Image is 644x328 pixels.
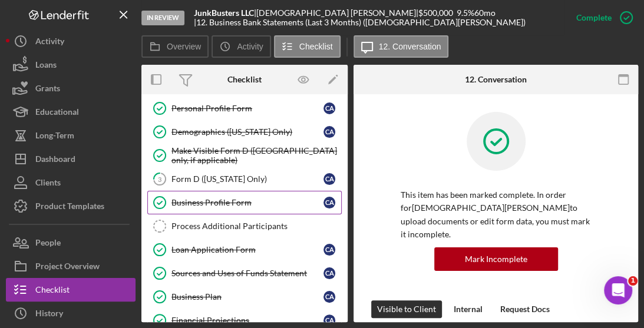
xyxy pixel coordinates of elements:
div: In Review [141,11,184,25]
div: Long-Term [35,124,74,150]
div: Project Overview [35,254,100,281]
div: | 12. Business Bank Statements (Last 3 Months) ([DEMOGRAPHIC_DATA][PERSON_NAME]) [194,18,526,27]
div: C A [323,197,335,208]
button: Activity [212,35,270,58]
p: This item has been marked complete. In order for [DEMOGRAPHIC_DATA][PERSON_NAME] to upload docume... [401,188,591,241]
button: Grants [6,77,136,100]
label: Activity [237,42,263,51]
div: Business Plan [171,292,323,302]
button: Overview [141,35,209,58]
div: Make Visible Form D ([GEOGRAPHIC_DATA] only, if applicable) [171,146,341,165]
div: Mark Incomplete [465,247,527,271]
div: Business Profile Form [171,198,323,207]
button: People [6,231,136,254]
label: Checklist [299,42,333,51]
span: $500,000 [418,8,453,18]
button: Product Templates [6,194,136,218]
div: 60 mo [474,8,496,18]
button: Checklist [6,278,136,302]
div: People [35,231,61,257]
div: Complete [576,6,612,29]
button: Visible to Client [371,300,442,318]
div: C A [323,102,335,114]
button: Internal [448,300,488,318]
div: Clients [35,171,61,197]
div: C A [323,314,335,326]
button: Checklist [274,35,341,58]
a: Process Additional Participants [147,214,342,238]
button: Dashboard [6,147,136,171]
div: C A [323,291,335,303]
button: Long-Term [6,124,136,147]
div: Financial Projections [171,316,323,325]
div: Dashboard [35,147,75,174]
div: Form D ([US_STATE] Only) [171,174,323,184]
a: Make Visible Form D ([GEOGRAPHIC_DATA] only, if applicable) [147,144,342,167]
div: Loans [35,53,57,79]
b: JunkBusters LLC [194,8,254,18]
div: | [194,8,256,18]
button: Activity [6,29,136,53]
button: Complete [564,6,638,29]
div: Product Templates [35,194,104,221]
div: C A [323,126,335,138]
button: Educational [6,100,136,124]
button: Mark Incomplete [434,247,558,271]
button: Clients [6,171,136,194]
div: Educational [35,100,79,127]
label: Overview [167,42,201,51]
div: Internal [454,300,483,318]
div: Visible to Client [377,300,436,318]
label: 12. Conversation [379,42,441,51]
button: Request Docs [494,300,556,318]
div: Demographics ([US_STATE] Only) [171,127,323,137]
a: Loan Application FormCA [147,238,342,261]
a: 3Form D ([US_STATE] Only)CA [147,167,342,191]
button: History [6,302,136,325]
div: C A [323,173,335,185]
div: Loan Application Form [171,245,323,254]
div: Grants [35,77,60,103]
a: Business Profile FormCA [147,191,342,214]
div: Checklist [227,75,262,84]
div: 9.5 % [457,8,474,18]
div: C A [323,244,335,256]
div: Sources and Uses of Funds Statement [171,269,323,278]
div: Activity [35,29,64,56]
div: Process Additional Participants [171,221,341,231]
div: C A [323,267,335,279]
div: History [35,302,63,328]
a: Personal Profile FormCA [147,97,342,120]
tspan: 3 [158,175,161,183]
iframe: Intercom live chat [604,276,632,304]
span: 1 [628,276,638,286]
div: Personal Profile Form [171,104,323,113]
a: Sources and Uses of Funds StatementCA [147,261,342,285]
div: [DEMOGRAPHIC_DATA] [PERSON_NAME] | [256,8,418,18]
a: Business PlanCA [147,285,342,309]
a: Demographics ([US_STATE] Only)CA [147,120,342,144]
div: Checklist [35,278,70,304]
div: Request Docs [500,300,550,318]
button: Project Overview [6,254,136,278]
button: Loans [6,53,136,77]
div: 12. Conversation [465,75,527,84]
button: 12. Conversation [354,35,449,58]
